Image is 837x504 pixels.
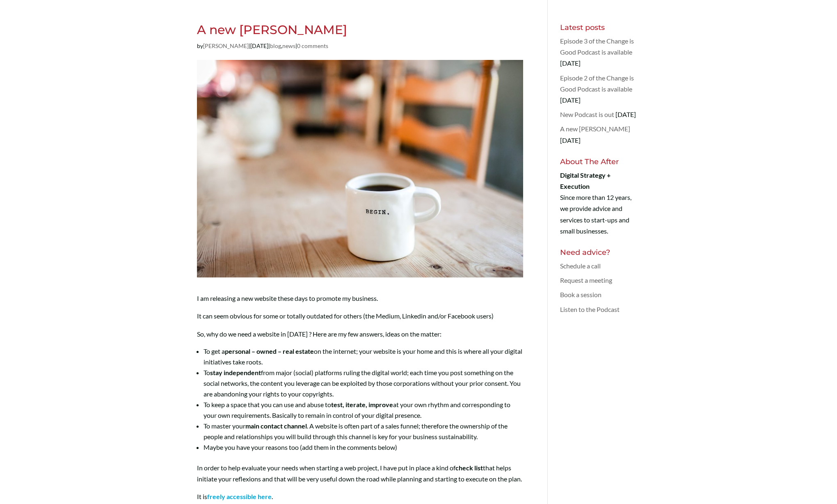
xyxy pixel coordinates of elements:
[204,442,523,453] li: Maybe you have your reasons too (add them in the comments below)
[204,399,523,421] li: To keep a space that you can use and abuse to at your own rhythm and corresponding to your own re...
[560,158,640,170] h4: About The After
[560,37,634,56] a: Episode 3 of the Change is Good Podcast is available
[560,96,581,104] span: [DATE]
[250,42,268,49] span: [DATE]
[197,40,523,57] p: by | | , |
[560,125,630,133] a: A new [PERSON_NAME]
[225,347,314,355] strong: personal – owned – real estate
[207,493,272,500] a: freely accessible here
[560,170,640,236] p: Since more than 12 years, we provide advice and services to start-ups and small businesses.
[245,422,307,430] strong: main contact channel
[204,346,523,367] li: To get a on the internet; your website is your home and this is where all your digital initiative...
[615,110,636,118] span: [DATE]
[197,293,523,310] p: I am releasing a new website these days to promote my business.
[282,42,295,49] a: news
[197,310,523,328] p: It can seem obvious for some or totally outdated for others (the Medium, Linkedin and/or Facebook...
[560,249,640,260] h4: Need advice?
[204,421,523,442] li: To master your . A website is often part of a sales funnel; therefore the ownership of the people...
[203,42,249,49] a: [PERSON_NAME]
[197,462,523,491] p: In order to help evaluate your needs when starting a web project, I have put in place a kind of t...
[560,136,581,144] span: [DATE]
[204,367,523,399] li: To from major (social) platforms ruling the digital world; each time you post something on the so...
[210,369,261,376] strong: stay independent
[197,24,523,40] h1: A new [PERSON_NAME]
[560,110,614,118] a: New Podcast is out
[560,262,601,270] a: Schedule a call
[560,74,634,93] a: Episode 2 of the Change is Good Podcast is available
[560,24,640,35] h4: Latest posts
[560,276,612,284] a: Request a meeting
[331,401,393,408] strong: test, iterate, improve
[197,328,523,346] p: So, why do we need a website in [DATE] ? Here are my few answers, ideas on the matter:
[270,42,281,49] a: blog
[560,171,611,190] strong: Digital Strategy + Execution
[560,59,581,67] span: [DATE]
[560,305,620,313] a: Listen to the Podcast
[455,464,483,472] strong: check list
[560,291,601,298] a: Book a session
[297,42,328,49] a: 0 comments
